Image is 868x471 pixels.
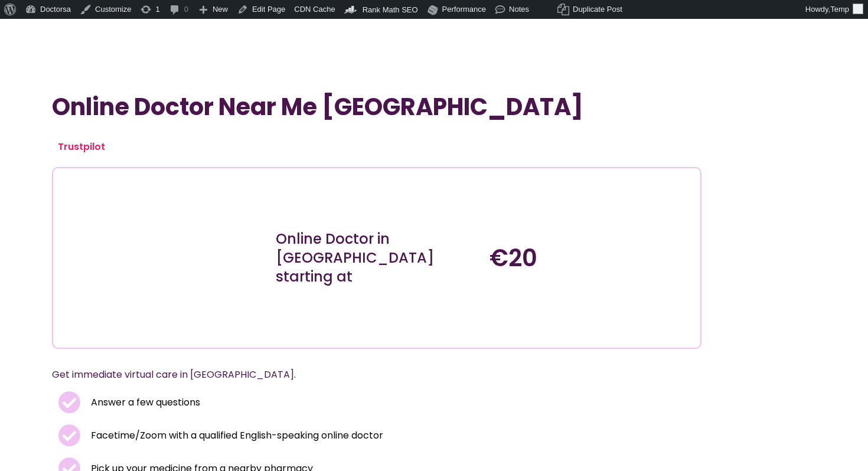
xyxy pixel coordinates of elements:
span: Rank Math SEO [363,5,418,14]
h1: Online Doctor Near Me [GEOGRAPHIC_DATA] [52,93,701,121]
img: Illustration depicting a young woman in a casual outfit, engaged with her smartphone. She has a p... [82,177,243,338]
span: Temp [830,5,849,14]
a: Trustpilot [58,140,105,153]
span: Facetime/Zoom with a qualified English-speaking online doctor [88,427,383,444]
span: Answer a few questions [88,394,200,411]
div: Online Doctor in [GEOGRAPHIC_DATA] starting at [276,230,478,286]
p: Get immediate virtual care in [GEOGRAPHIC_DATA]. [52,367,673,383]
h4: €20 [490,244,691,272]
